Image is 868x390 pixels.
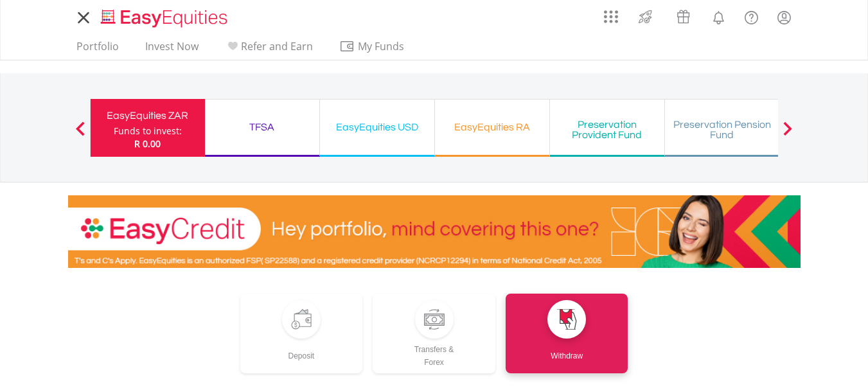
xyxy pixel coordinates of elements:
div: EasyEquities USD [328,118,427,136]
span: Refer and Earn [241,39,313,53]
a: Notifications [702,3,735,29]
div: Preservation Pension Fund [673,120,772,140]
a: Deposit [240,294,363,373]
button: Previous [67,128,93,141]
div: EasyEquities ZAR [98,107,197,125]
button: Next [775,128,801,141]
div: Withdraw [506,339,628,362]
img: grid-menu-icon.svg [604,10,618,24]
img: vouchers-v2.svg [673,6,694,27]
span: My Funds [339,38,423,55]
a: Withdraw [506,294,628,373]
a: Refer and Earn [220,40,318,60]
div: TFSA [213,118,312,136]
img: thrive-v2.svg [635,6,656,27]
a: FAQ's and Support [735,3,768,29]
div: Deposit [240,339,363,362]
a: Portfolio [71,40,124,60]
img: EasyEquities_Logo.png [98,8,233,29]
div: Transfers & Forex [373,339,495,369]
span: R 0.00 [134,137,161,150]
a: Invest Now [140,40,204,60]
div: Preservation Provident Fund [558,120,657,140]
a: Vouchers [664,3,702,27]
a: Home page [96,3,233,29]
img: EasyCredit Promotion Banner [68,195,801,268]
div: EasyEquities RA [443,118,542,136]
a: AppsGrid [596,3,626,24]
a: My Profile [768,3,801,31]
div: Funds to invest: [114,125,182,137]
a: Transfers &Forex [373,294,495,373]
